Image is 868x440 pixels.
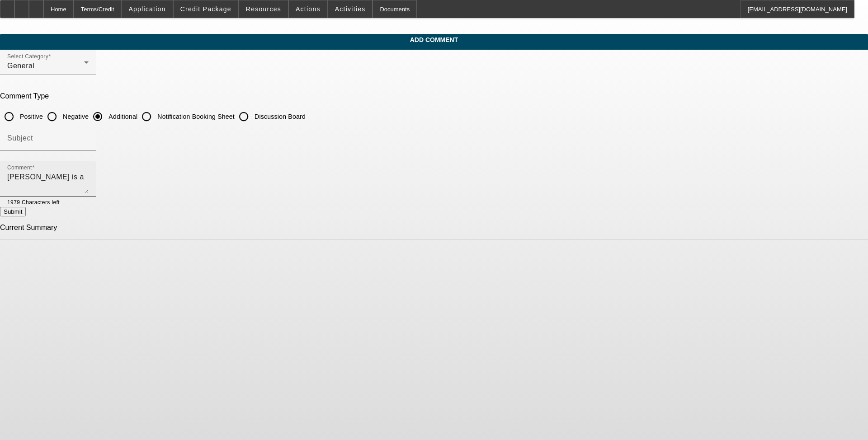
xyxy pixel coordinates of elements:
button: Credit Package [174,0,238,18]
span: Add Comment [7,36,861,43]
mat-label: Subject [7,134,33,142]
span: Actions [296,5,321,13]
label: Negative [61,112,89,121]
span: General [7,62,34,70]
label: Positive [18,112,43,121]
button: Actions [289,0,327,18]
mat-label: Comment [7,165,32,171]
button: Resources [239,0,288,18]
label: Notification Booking Sheet [156,112,235,121]
mat-label: Select Category [7,54,48,60]
button: Application [122,0,172,18]
span: Activities [335,5,366,13]
label: Discussion Board [253,112,306,121]
mat-hint: 1979 Characters left [7,197,60,207]
label: Additional [107,112,137,121]
span: Resources [246,5,281,13]
button: Activities [328,0,373,18]
span: Application [128,5,165,13]
span: Credit Package [180,5,231,13]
